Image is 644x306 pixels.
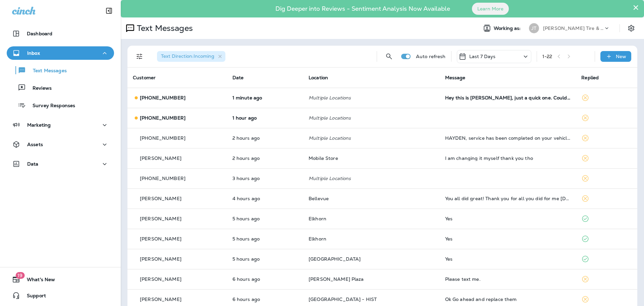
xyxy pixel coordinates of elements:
[232,236,298,242] p: Oct 6, 2025 10:15 AM
[133,75,156,81] span: Customer
[445,196,571,201] div: You all did great! Thank you for all you did for me today!
[27,122,51,128] p: Marketing
[472,3,509,15] button: Learn More
[140,135,185,141] p: [PHONE_NUMBER]
[140,236,181,242] p: [PERSON_NAME]
[625,22,637,34] button: Settings
[445,75,466,81] span: Message
[232,297,298,302] p: Oct 6, 2025 09:47 AM
[15,272,24,279] span: 19
[232,216,298,221] p: Oct 6, 2025 10:31 AM
[529,23,539,33] div: JT
[140,176,185,181] p: [PHONE_NUMBER]
[7,157,114,171] button: Data
[134,23,193,33] p: Text Messages
[140,276,181,282] p: [PERSON_NAME]
[256,8,470,10] p: Dig Deeper into Reviews - Sentiment Analysis Now Available
[309,276,364,282] span: [PERSON_NAME] Plaza
[309,155,338,161] span: Mobile Store
[20,293,46,301] span: Support
[382,50,396,63] button: Search Messages
[232,196,298,201] p: Oct 6, 2025 12:09 PM
[26,68,67,74] p: Text Messages
[140,156,181,161] p: [PERSON_NAME]
[309,256,361,262] span: [GEOGRAPHIC_DATA]
[445,156,571,161] div: I am changing it myself thank you tho
[133,50,146,63] button: Filters
[7,273,114,286] button: 19What's New
[616,54,626,59] p: New
[20,277,55,285] span: What's New
[232,75,244,81] span: Date
[7,27,114,40] button: Dashboard
[140,196,181,201] p: [PERSON_NAME]
[7,118,114,132] button: Marketing
[581,75,599,81] span: Replied
[309,135,434,141] p: Multiple Locations
[7,289,114,302] button: Support
[309,115,434,121] p: Multiple Locations
[445,216,571,221] div: Yes
[543,26,603,31] p: [PERSON_NAME] Tire & Auto
[100,4,118,17] button: Collapse Sidebar
[232,276,298,282] p: Oct 6, 2025 10:07 AM
[445,276,571,282] div: Please text me.
[542,54,552,59] div: 1 - 22
[7,98,114,112] button: Survey Responses
[309,95,434,100] p: Multiple Locations
[445,135,571,141] div: HAYDEN, service has been completed on your vehicle by Jensen Tire & Auto, the total today is $0.0...
[27,161,39,167] p: Data
[7,138,114,151] button: Assets
[27,142,43,147] p: Assets
[232,156,298,161] p: Oct 6, 2025 01:36 PM
[416,54,446,59] p: Auto refresh
[469,54,496,59] p: Last 7 Days
[140,297,181,302] p: [PERSON_NAME]
[309,176,434,181] p: Multiple Locations
[7,46,114,60] button: Inbox
[27,31,52,36] p: Dashboard
[161,53,214,59] span: Text Direction : Incoming
[232,256,298,262] p: Oct 6, 2025 10:10 AM
[157,51,225,62] div: Text Direction:Incoming
[232,115,298,121] p: Oct 6, 2025 03:06 PM
[633,2,639,13] button: Close
[140,115,185,121] p: [PHONE_NUMBER]
[309,236,326,242] span: Elkhorn
[7,63,114,77] button: Text Messages
[232,135,298,141] p: Oct 6, 2025 01:43 PM
[445,236,571,242] div: Yes
[140,95,185,100] p: [PHONE_NUMBER]
[309,296,377,302] span: [GEOGRAPHIC_DATA] - HIST
[445,95,571,100] div: Hey this is Jordie, just a quick one. Could you guys take on more high end ceramic coating jobs?
[445,256,571,262] div: Yes
[232,95,298,100] p: Oct 6, 2025 04:09 PM
[26,85,52,92] p: Reviews
[309,216,326,222] span: Elkhorn
[7,81,114,95] button: Reviews
[445,297,571,302] div: Ok Go ahead and replace them
[232,176,298,181] p: Oct 6, 2025 12:13 PM
[309,195,329,202] span: Bellevue
[140,216,181,221] p: [PERSON_NAME]
[27,50,40,56] p: Inbox
[140,256,181,262] p: [PERSON_NAME]
[26,103,75,109] p: Survey Responses
[494,26,522,31] span: Working as:
[309,75,328,81] span: Location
